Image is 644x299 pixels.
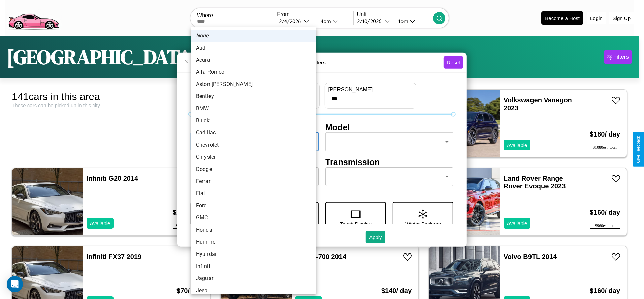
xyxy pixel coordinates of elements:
[191,115,316,127] li: Buick
[191,54,316,66] li: Acura
[191,260,316,272] li: Infiniti
[191,102,316,115] li: BMW
[191,212,316,224] li: GMC
[191,163,316,175] li: Dodge
[191,66,316,78] li: Alfa Romeo
[191,236,316,248] li: Hummer
[191,272,316,285] li: Jaguar
[191,90,316,102] li: Bentley
[191,285,316,297] li: Jeep
[191,187,316,200] li: Fiat
[636,136,641,163] div: Give Feedback
[191,248,316,260] li: Hyundai
[191,175,316,187] li: Ferrari
[7,276,23,292] div: Open Intercom Messenger
[191,127,316,139] li: Cadillac
[196,32,209,40] em: None
[191,224,316,236] li: Honda
[191,200,316,212] li: Ford
[191,78,316,90] li: Aston [PERSON_NAME]
[191,151,316,163] li: Chrysler
[191,139,316,151] li: Chevrolet
[191,42,316,54] li: Audi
